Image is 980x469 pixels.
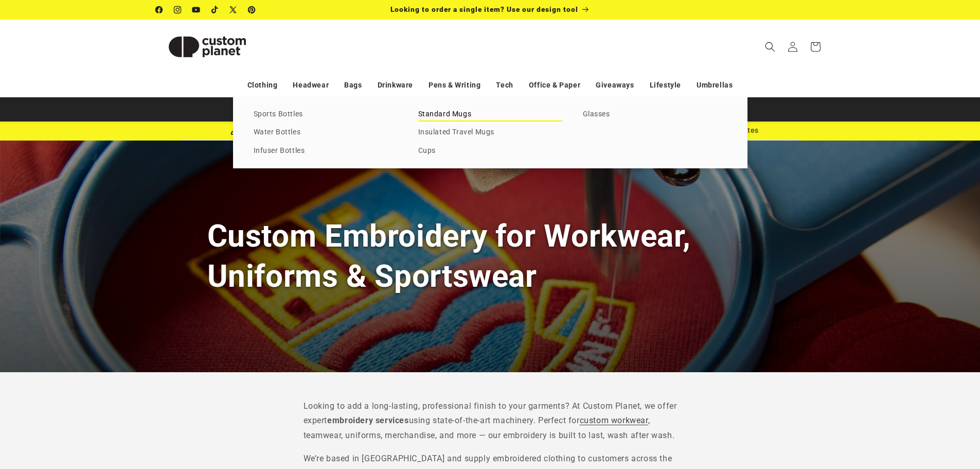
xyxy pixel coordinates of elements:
[759,36,781,58] summary: Search
[156,24,259,70] img: Custom Planet
[293,76,329,94] a: Headwear
[207,216,773,296] h1: Custom Embroidery for Workwear, Uniforms & Sportswear
[418,126,562,140] a: Insulated Travel Mugs
[583,108,727,121] a: Glasses
[304,399,677,443] p: Looking to add a long-lasting, professional finish to your garments? At Custom Planet, we offer e...
[596,76,634,94] a: Giveaways
[650,76,681,94] a: Lifestyle
[418,144,562,158] a: Cups
[247,76,278,94] a: Clothing
[254,108,398,121] a: Sports Bottles
[378,76,413,94] a: Drinkware
[344,76,362,94] a: Bags
[429,76,480,94] a: Pens & Writing
[496,76,513,94] a: Tech
[152,20,262,74] a: Custom Planet
[580,415,648,425] a: custom workwear
[529,76,580,94] a: Office & Paper
[327,415,408,425] strong: embroidery services
[808,358,980,469] iframe: Chat Widget
[390,5,578,13] span: Looking to order a single item? Use our design tool
[254,126,398,140] a: Water Bottles
[418,108,562,121] a: Standard Mugs
[254,144,398,158] a: Infuser Bottles
[697,76,733,94] a: Umbrellas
